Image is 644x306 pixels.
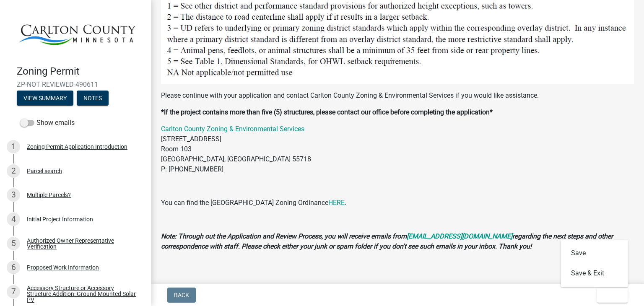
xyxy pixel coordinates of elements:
[7,261,20,274] div: 6
[597,288,628,303] button: Exit
[7,213,20,226] div: 4
[27,192,71,198] div: Multiple Parcels?
[77,96,109,102] wm-modal-confirm: Notes
[161,91,634,101] p: Please continue with your application and contact Carlton County Zoning & Environmental Services ...
[17,9,138,57] img: Carlton County, Minnesota
[328,199,345,207] a: HERE
[77,91,109,106] button: Notes
[27,238,138,249] div: Authorized Owner Representative Verification
[174,292,189,298] span: Back
[7,188,20,202] div: 3
[161,108,493,116] strong: *If the project contains more than five (5) structures, please contact our office before completi...
[17,91,73,106] button: View Summary
[561,240,628,287] div: Exit
[27,168,62,174] div: Parcel search
[407,232,512,240] a: [EMAIL_ADDRESS][DOMAIN_NAME]
[17,96,73,102] wm-modal-confirm: Summary
[161,198,634,208] p: You can find the [GEOGRAPHIC_DATA] Zoning Ordinance .
[7,285,20,298] div: 7
[27,265,99,270] div: Proposed Work Information
[161,125,304,133] a: Carlton County Zoning & Environmental Services
[161,232,407,240] strong: Note: Through out the Application and Review Process, you will receive emails from
[27,144,127,150] div: Zoning Permit Application Introduction
[17,80,134,88] span: ZP-NOT REVIEWED-490611
[604,292,616,298] span: Exit
[7,164,20,178] div: 2
[561,243,628,263] button: Save
[561,263,628,283] button: Save & Exit
[167,288,196,303] button: Back
[27,216,93,222] div: Initial Project Information
[7,237,20,250] div: 5
[27,285,138,303] div: Accessory Structure or Accessory Structure Addition: Ground Mounted Solar PV
[7,140,20,153] div: 1
[20,118,75,128] label: Show emails
[161,124,634,174] p: [STREET_ADDRESS] Room 103 [GEOGRAPHIC_DATA], [GEOGRAPHIC_DATA] 55718 P: [PHONE_NUMBER]
[17,65,144,78] h4: Zoning Permit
